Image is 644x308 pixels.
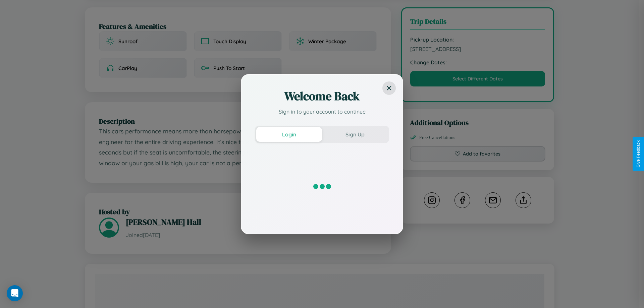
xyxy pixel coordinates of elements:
div: Give Feedback [636,140,641,168]
p: Sign in to your account to continue [255,108,389,116]
div: Open Intercom Messenger [7,285,23,301]
h2: Welcome Back [255,88,389,104]
button: Sign Up [322,127,388,142]
button: Login [256,127,322,142]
